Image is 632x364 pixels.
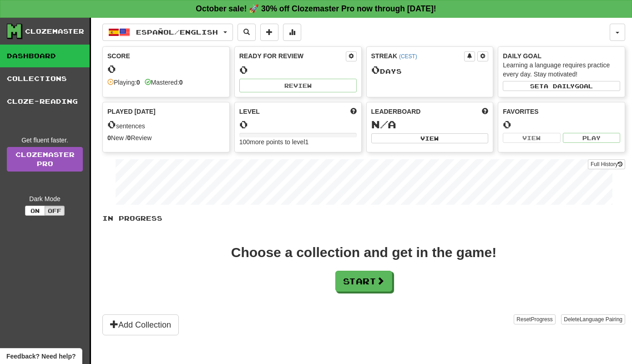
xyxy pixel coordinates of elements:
[231,246,496,259] div: Choose a collection and get in the game!
[107,51,225,61] div: Score
[107,134,111,142] strong: 0
[107,133,225,142] div: New / Review
[503,133,560,143] button: View
[107,78,140,87] div: Playing:
[371,133,489,143] button: View
[399,53,417,60] a: (CEST)
[107,119,225,131] div: sentences
[196,4,436,13] strong: October sale! 🚀 30% off Clozemaster Pro now through [DATE]!
[239,137,357,147] div: 100 more points to level 1
[371,63,380,76] span: 0
[107,118,116,131] span: 0
[238,24,256,41] button: Search sentences
[580,316,622,323] span: Language Pairing
[7,136,83,145] div: Get fluent faster.
[25,206,45,216] button: On
[335,271,392,292] button: Start
[102,214,625,223] p: In Progress
[102,24,233,41] button: Español/English
[145,78,183,87] div: Mastered:
[563,133,620,143] button: Play
[127,134,131,142] strong: 0
[239,51,346,61] div: Ready for Review
[371,64,489,76] div: Day s
[350,107,357,116] span: Score more points to level up
[503,107,620,116] div: Favorites
[503,119,620,130] div: 0
[283,24,301,41] button: More stats
[482,107,488,116] span: This week in points, UTC
[503,51,620,61] div: Daily Goal
[179,79,183,86] strong: 0
[239,107,260,116] span: Level
[25,27,84,36] div: Clozemaster
[102,314,179,335] button: Add Collection
[260,24,278,41] button: Add sentence to collection
[503,61,620,79] div: Learning a language requires practice every day. Stay motivated!
[544,83,575,89] span: a daily
[107,63,225,75] div: 0
[371,107,421,116] span: Leaderboard
[7,194,83,203] div: Dark Mode
[6,352,76,361] span: Open feedback widget
[7,147,83,172] a: ClozemasterPro
[137,79,140,86] strong: 0
[136,28,218,36] span: Español / English
[239,119,357,130] div: 0
[371,118,396,131] span: N/A
[371,51,465,61] div: Streak
[561,314,625,324] button: DeleteLanguage Pairing
[503,81,620,91] button: Seta dailygoal
[45,206,65,216] button: Off
[239,79,357,92] button: Review
[239,64,357,76] div: 0
[107,107,156,116] span: Played [DATE]
[588,159,625,169] button: Full History
[514,314,555,324] button: ResetProgress
[531,316,553,323] span: Progress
